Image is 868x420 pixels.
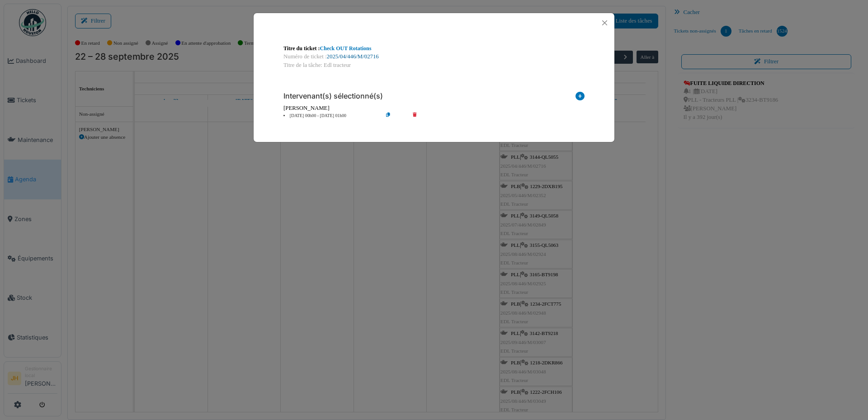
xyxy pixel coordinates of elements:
button: Close [599,17,611,29]
div: Numéro de ticket : [283,52,585,61]
div: Titre de la tâche: Edl tracteur [283,61,585,70]
i: Ajouter [576,92,585,104]
li: [DATE] 00h00 - [DATE] 01h00 [279,113,382,119]
a: Check OUT Rotations [320,45,372,52]
a: 2025/04/446/M/02716 [327,53,379,60]
div: Titre du ticket : [283,44,585,52]
h6: Intervenant(s) sélectionné(s) [283,92,383,100]
div: [PERSON_NAME] [283,104,585,113]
